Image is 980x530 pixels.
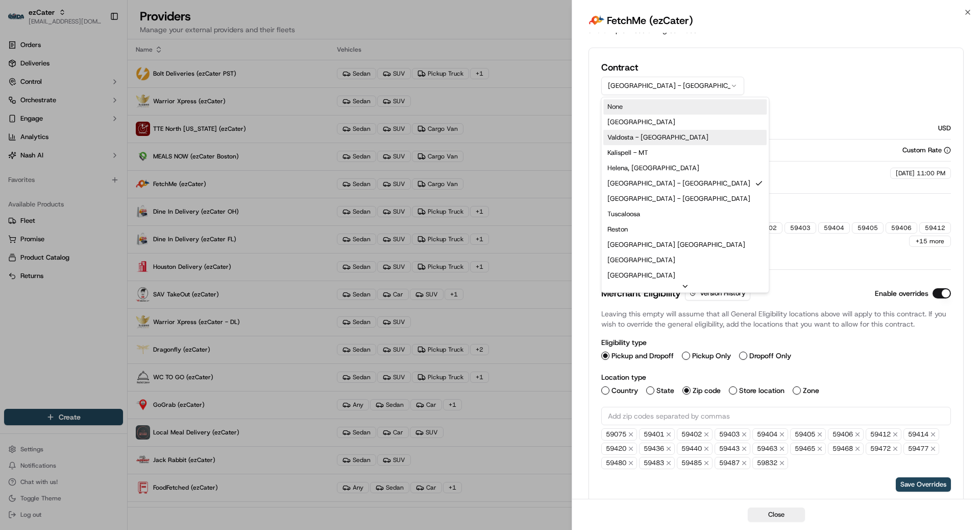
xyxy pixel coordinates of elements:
h2: Details [601,103,951,118]
span: 59406 [828,428,864,441]
span: 59405 [790,428,826,441]
span: 59440 [677,443,713,455]
input: Add zip codes separated by commas [601,407,951,425]
span: [GEOGRAPHIC_DATA] [607,118,675,127]
span: [DATE] [90,158,111,166]
p: Welcome 👋 [10,40,186,57]
span: 59485 [677,457,713,469]
div: Start new chat [46,97,167,107]
a: 📗Knowledge Base [6,224,82,242]
button: Close [748,508,805,522]
span: [GEOGRAPHIC_DATA] - [GEOGRAPHIC_DATA] [607,179,750,188]
span: 59487 [715,457,750,469]
span: 59436 [639,443,675,455]
label: State [656,387,674,394]
label: Pickup Only [692,352,731,359]
div: We're available if you need us! [46,107,140,116]
label: Store location [739,387,785,394]
div: 📗 [10,229,18,237]
a: 💻API Documentation [82,224,168,242]
h4: Location type [601,372,951,382]
span: API Documentation [96,228,164,238]
span: Valdosta - [GEOGRAPHIC_DATA] [607,133,708,142]
button: Version History [685,286,750,301]
span: 59403 [715,428,750,441]
span: [GEOGRAPHIC_DATA] [607,256,675,265]
span: [PERSON_NAME] [32,158,83,166]
img: Jes Laurent [10,176,27,195]
span: 59420 [601,443,637,455]
span: 59472 [866,443,901,455]
button: Start new chat [174,100,186,112]
span: 59404 [752,428,788,441]
button: +15 more [909,236,951,247]
span: 59832 [752,457,788,469]
div: 59403 [785,222,816,234]
h2: Contract [601,60,744,75]
span: 59402 [677,428,713,441]
label: Pickup and Dropoff [611,352,674,359]
div: 59412 [919,222,951,234]
span: 59075 [601,428,637,441]
p: Leaving this empty will assume that all General Eligibility locations above will apply to this co... [601,309,951,329]
div: Past conversations [10,132,68,141]
span: [DATE] [90,186,111,194]
span: [PERSON_NAME] [32,186,83,194]
div: [DATE] 11:00 PM [890,168,951,179]
label: Zone [803,387,819,394]
label: Zip code [693,387,721,394]
span: 59468 [828,443,864,455]
span: 59412 [866,428,901,441]
span: 59483 [639,457,675,469]
span: • [85,158,88,166]
span: 59465 [790,443,826,455]
label: Enable overrides [875,290,928,297]
span: Tuscaloosa [607,210,640,219]
span: • [85,186,88,194]
div: Currency [601,124,938,133]
label: Dropoff Only [749,352,791,359]
span: 59480 [601,457,637,469]
div: 59405 [852,222,884,234]
input: Got a question? Start typing here... [27,65,184,76]
img: fetchme_logo.png [589,12,605,29]
img: 8571987876998_91fb9ceb93ad5c398215_72.jpg [21,97,40,116]
div: Custom Rate [902,146,951,155]
span: [GEOGRAPHIC_DATA] - [GEOGRAPHIC_DATA] [607,194,750,203]
span: 59477 [903,443,939,455]
span: Knowledge Base [20,228,78,238]
div: 59406 [886,222,917,234]
img: Jes Laurent [10,148,27,167]
img: Nash [10,10,31,30]
h2: General Eligibility [601,202,951,216]
span: 59443 [715,443,750,455]
span: Helena, [GEOGRAPHIC_DATA] [607,164,699,173]
span: None [607,102,623,111]
button: Save Overrides [896,477,951,492]
span: 59414 [903,428,939,441]
span: Pylon [102,253,124,261]
div: 💻 [86,229,94,237]
span: [GEOGRAPHIC_DATA] [GEOGRAPHIC_DATA] [607,240,745,249]
span: 59463 [752,443,788,455]
div: USD [938,124,951,133]
span: 59401 [639,428,675,441]
h2: FetchMe (ezCater) [607,13,693,28]
a: Powered byPylon [72,252,124,261]
h3: Merchant Eligibility [601,286,681,301]
img: 1736555255976-a54dd68f-1ca7-489b-9aae-adbdc363a1c4 [10,97,29,116]
button: See all [158,130,186,143]
label: Country [611,387,638,394]
h4: Eligibility type [601,337,951,348]
span: Reston [607,225,628,234]
span: [GEOGRAPHIC_DATA] [607,271,675,280]
div: 59404 [818,222,850,234]
span: Kalispell - MT [607,148,648,157]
